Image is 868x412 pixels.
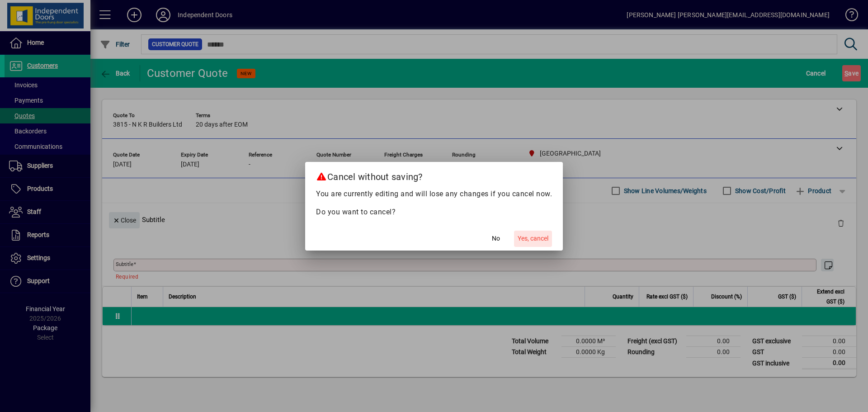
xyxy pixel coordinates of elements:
[316,189,552,199] p: You are currently editing and will lose any changes if you cancel now.
[518,234,548,243] span: Yes, cancel
[492,234,500,243] span: No
[481,231,510,247] button: No
[305,162,563,188] h2: Cancel without saving?
[316,207,552,218] p: Do you want to cancel?
[514,231,552,247] button: Yes, cancel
